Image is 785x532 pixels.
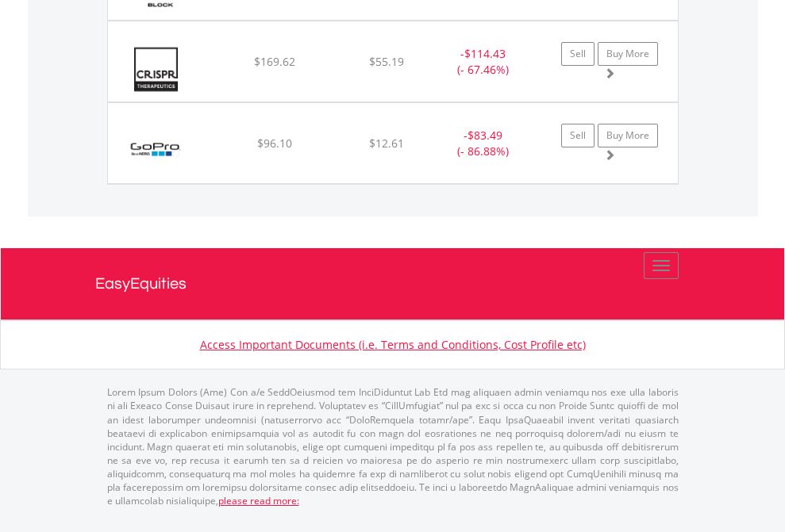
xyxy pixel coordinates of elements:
div: - (- 67.46%) [433,46,533,78]
a: EasyEquities [95,248,691,320]
img: EQU.US.GPRO.png [116,123,196,179]
a: Buy More [598,42,658,66]
span: $12.61 [369,136,404,151]
a: Buy More [598,124,658,147]
span: $169.62 [254,54,295,69]
div: - (- 86.88%) [433,128,533,159]
span: $114.43 [464,46,506,61]
a: Sell [561,42,595,66]
span: $96.10 [257,136,292,151]
span: $83.49 [468,128,502,143]
a: please read more: [218,494,299,507]
span: $55.19 [369,54,404,69]
img: EQU.US.CRSP.png [116,41,196,98]
a: Access Important Documents (i.e. Terms and Conditions, Cost Profile etc) [200,337,586,352]
p: Lorem Ipsum Dolors (Ame) Con a/e SeddOeiusmod tem InciDiduntut Lab Etd mag aliquaen admin veniamq... [107,385,679,507]
a: Sell [561,124,595,147]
